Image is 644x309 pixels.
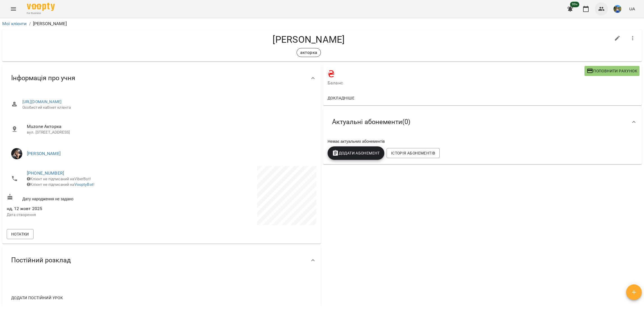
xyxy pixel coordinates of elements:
nav: breadcrumb [2,20,642,27]
span: Muzone Акторка [27,123,312,130]
a: [PERSON_NAME] [27,151,61,156]
button: Menu [7,2,20,16]
div: Немає актуальних абонементів [326,137,638,145]
span: Клієнт не підписаний на ViberBot! [27,177,91,181]
span: UA [629,6,635,12]
button: Додати Абонемент [328,146,384,160]
a: Мої клієнти [2,21,27,26]
button: Нотатки [7,229,34,239]
button: UA [627,4,637,14]
button: Історія абонементів [387,148,440,158]
div: Актуальні абонементи(0) [323,108,642,136]
span: Поповнити рахунок [587,68,637,74]
span: Інформація про учня [11,74,75,82]
span: 99+ [570,2,579,7]
span: Постійний розклад [11,256,71,265]
p: вул. [STREET_ADDRESS] [27,130,312,135]
span: For Business [27,11,55,15]
a: [URL][DOMAIN_NAME] [22,99,62,104]
span: Докладніше [328,95,354,101]
p: Дата створення [7,212,160,218]
div: Інформація про учня [2,64,321,92]
h4: [PERSON_NAME] [7,34,611,45]
li: / [29,20,31,27]
span: Додати Абонемент [332,150,380,156]
span: Клієнт не підписаний на ! [27,182,94,187]
span: Історія абонементів [391,150,435,156]
span: нд, 12 жовт 2025 [7,205,160,212]
div: Дату народження не задано [6,192,162,203]
span: Баланс [328,80,584,86]
span: Актуальні абонементи ( 0 ) [332,118,410,126]
a: VooptyBot [74,182,93,187]
img: Руслана Руда [11,148,22,159]
button: Поповнити рахунок [584,66,640,76]
p: [PERSON_NAME] [33,20,67,27]
button: Додати постійний урок [9,293,65,303]
a: [PHONE_NUMBER] [27,170,64,176]
h4: ₴ [328,68,584,80]
img: 0fc4f9d522d3542c56c5d1a1096ba97a.jpg [614,5,621,13]
div: акторка [297,48,321,57]
p: акторка [300,49,317,56]
button: Докладніше [325,93,357,103]
span: Додати постійний урок [11,294,63,301]
div: Постійний розклад [2,246,321,275]
span: Нотатки [11,231,29,237]
img: Voopty Logo [27,3,55,11]
span: Особистий кабінет клієнта [22,105,312,110]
